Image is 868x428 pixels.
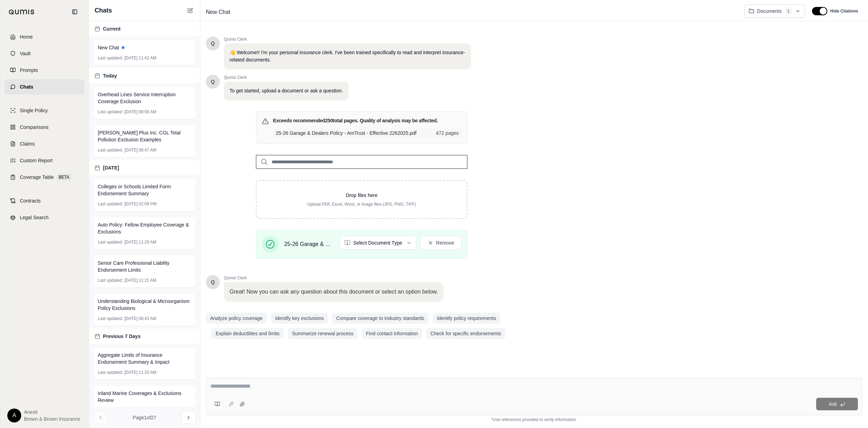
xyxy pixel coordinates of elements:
[124,55,156,61] span: [DATE] 11:42 AM
[98,129,191,143] span: [PERSON_NAME] Plus Inc. CGL Total Pollution Exclusion Examples
[124,239,156,245] span: [DATE] 11:29 AM
[830,8,858,14] span: Hide Citations
[95,6,112,15] span: Chats
[230,49,465,64] p: 👋 Welcome!! I'm your personal insurance clerk. I've been trained specifically to read and interpr...
[203,7,233,18] span: New Chat
[224,275,443,281] span: Qumis Clerk
[362,328,422,339] button: Find contact information
[98,109,123,115] span: Last updated:
[20,33,33,40] span: Home
[124,201,156,207] span: [DATE] 02:09 PM
[20,124,48,131] span: Comparisons
[230,87,343,94] p: To get started, upload a document or ask a question.
[24,409,80,415] span: Anesti
[271,313,328,324] button: Identify key exclusions
[5,170,85,185] a: Coverage TableBETA
[224,75,348,80] span: Qumis Clerk
[103,333,140,340] span: Previous 7 Days
[757,8,782,15] span: Documents
[20,50,31,57] span: Vault
[276,130,432,137] span: 25-26 Garage & Dealers Policy - AmTrust - Effective 2262025.pdf
[98,44,119,51] span: New Chat
[124,370,156,375] span: [DATE] 11:20 AM
[124,278,156,283] span: [DATE] 11:21 AM
[57,174,71,181] span: BETA
[420,236,461,250] button: Remove
[98,221,191,235] span: Auto Policy: Fellow Employee Coverage & Exclusions
[203,7,739,18] div: Edit Title
[268,192,456,199] p: Drop files here
[103,164,119,171] span: [DATE]
[273,117,438,124] h3: Exceeds recommended 250 total pages. Quality of analysis may be affected.
[426,328,505,339] button: Check for specific endorsements
[20,157,53,164] span: Custom Report
[98,183,191,197] span: Colleges or Schools Limited Form Endorsement Summary
[98,201,123,207] span: Last updated:
[98,147,123,153] span: Last updated:
[206,313,267,324] button: Analyze policy coverage
[186,6,194,15] button: New Chat
[206,415,862,422] div: *Use references provided to verify information.
[69,6,80,17] button: Collapse sidebar
[98,260,191,273] span: Senior Care Professional Liability Endorsement Limits
[5,153,85,168] a: Custom Report
[785,8,793,15] span: 1
[5,46,85,61] a: Vault
[436,130,459,137] span: 472 pages
[816,398,858,410] button: Ask
[133,414,156,421] span: Page 1 of 27
[332,313,428,324] button: Compare coverage to industry standards
[124,316,156,321] span: [DATE] 08:43 AM
[5,210,85,225] a: Legal Search
[98,390,191,404] span: Inland Marine Coverages & Exclusions Review
[433,313,500,324] button: Identify policy requirements
[230,288,438,296] p: Great! Now you can ask any question about this document or select an option below.
[20,67,38,74] span: Prompts
[98,352,191,365] span: Aggregate Limits of Insurance Endorsement Summary & Impact
[98,278,123,283] span: Last updated:
[124,147,156,153] span: [DATE] 08:47 AM
[103,25,121,32] span: Current
[98,316,123,321] span: Last updated:
[211,40,215,47] span: Hello
[829,401,837,407] span: Ask
[20,214,49,221] span: Legal Search
[744,5,805,18] button: Documents1
[5,63,85,78] a: Prompts
[288,328,358,339] button: Summarize renewal process
[211,328,284,339] button: Explain deductibles and limits
[98,370,123,375] span: Last updated:
[7,409,21,422] div: A
[5,29,85,44] a: Home
[5,120,85,135] a: Comparisons
[211,78,215,85] span: Hello
[5,103,85,118] a: Single Policy
[98,91,191,105] span: Overhead Lines Service Interruption Coverage Exclusion
[103,72,117,79] span: Today
[20,83,33,90] span: Chats
[268,201,456,207] p: Upload PDF, Excel, Word, or image files (JPG, PNG, TIFF)
[124,109,156,115] span: [DATE] 08:58 AM
[20,174,54,181] span: Coverage Table
[5,79,85,94] a: Chats
[24,415,80,422] span: Brown & Brown Insurance
[224,36,471,42] span: Qumis Clerk
[5,193,85,208] a: Contracts
[98,239,123,245] span: Last updated:
[211,279,215,286] span: Hello
[98,55,123,61] span: Last updated:
[20,107,48,114] span: Single Policy
[284,240,334,248] span: 25-26 Garage & Dealers Policy - AmTrust - Effective 2262025.pdf
[98,298,191,312] span: Understanding Biological & Microorganism Policy Exclusions
[20,140,35,147] span: Claims
[20,197,41,204] span: Contracts
[5,136,85,151] a: Claims
[9,9,35,15] img: Qumis Logo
